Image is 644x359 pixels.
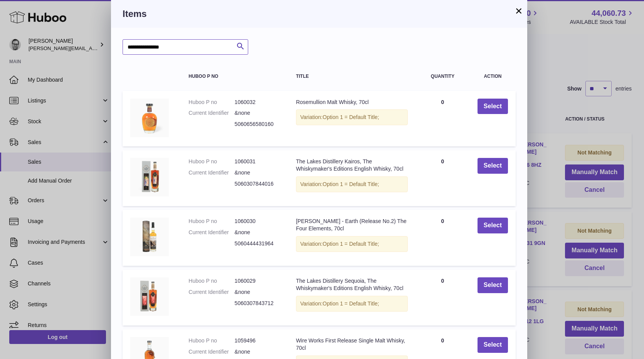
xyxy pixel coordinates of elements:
dt: Current Identifier [188,348,234,356]
dt: Huboo P no [188,99,234,106]
span: Option 1 = Default Title; [323,241,379,247]
th: Action [470,66,516,87]
button: × [514,6,523,15]
dd: &none [235,109,281,117]
img: logo_orange.svg [12,12,18,18]
img: Rosemullion Malt Whisky, 70cl [130,99,169,137]
div: Wire Works First Release Single Malt Whisky, 70cl [296,337,408,352]
td: 0 [415,91,470,147]
div: Keywords by Traffic [85,49,130,54]
td: 0 [415,150,470,206]
dd: 5060307844016 [235,180,281,188]
dt: Current Identifier [188,109,234,117]
dd: 1060029 [235,277,281,285]
button: Select [478,277,508,293]
button: Select [478,99,508,114]
dt: Huboo P no [188,218,234,225]
div: [PERSON_NAME] - Earth (Release No.2) The Four Elements, 70cl [296,218,408,232]
dd: 5060307843712 [235,300,281,307]
dd: 1060031 [235,158,281,165]
button: Select [478,218,508,233]
dd: 5060444431964 [235,240,281,247]
div: Rosemullion Malt Whisky, 70cl [296,99,408,106]
span: Option 1 = Default Title; [323,114,379,120]
th: Quantity [415,66,470,87]
dt: Huboo P no [188,337,234,344]
dd: &none [235,348,281,356]
div: The Lakes Distillery Sequoia, The Whiskymaker's Editions English Whisky, 70cl [296,277,408,292]
dd: 1059496 [235,337,281,344]
button: Select [478,158,508,174]
dd: &none [235,169,281,176]
dd: &none [235,289,281,296]
span: Option 1 = Default Title; [323,181,379,187]
dt: Current Identifier [188,229,234,236]
dt: Huboo P no [188,277,234,285]
div: v 4.0.25 [22,12,38,18]
img: tab_keywords_by_traffic_grey.svg [77,49,83,55]
div: The Lakes Distillery Kairos, The Whiskymaker's Editions English Whisky, 70cl [296,158,408,173]
img: Bimber - Earth (Release No.2) The Four Elements, 70cl [130,218,169,256]
dd: 1060030 [235,218,281,225]
img: The Lakes Distillery Sequoia, The Whiskymaker's Editions English Whisky, 70cl [130,277,169,316]
td: 0 [415,270,470,325]
th: Title [288,66,415,87]
img: tab_domain_overview_orange.svg [21,49,27,55]
h3: Items [123,8,516,20]
td: 0 [415,210,470,266]
div: Domain: [DOMAIN_NAME] [20,20,85,26]
dt: Current Identifier [188,169,234,176]
div: Variation: [296,236,408,252]
th: Huboo P no [181,66,288,87]
div: Domain Overview [29,49,69,54]
img: The Lakes Distillery Kairos, The Whiskymaker's Editions English Whisky, 70cl [130,158,169,196]
dd: 5060656580160 [235,121,281,128]
button: Select [478,337,508,353]
dd: &none [235,229,281,236]
span: Option 1 = Default Title; [323,300,379,307]
img: website_grey.svg [12,20,18,26]
div: Variation: [296,109,408,125]
dt: Current Identifier [188,289,234,296]
div: Variation: [296,296,408,312]
dt: Huboo P no [188,158,234,165]
div: Variation: [296,176,408,192]
dd: 1060032 [235,99,281,106]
